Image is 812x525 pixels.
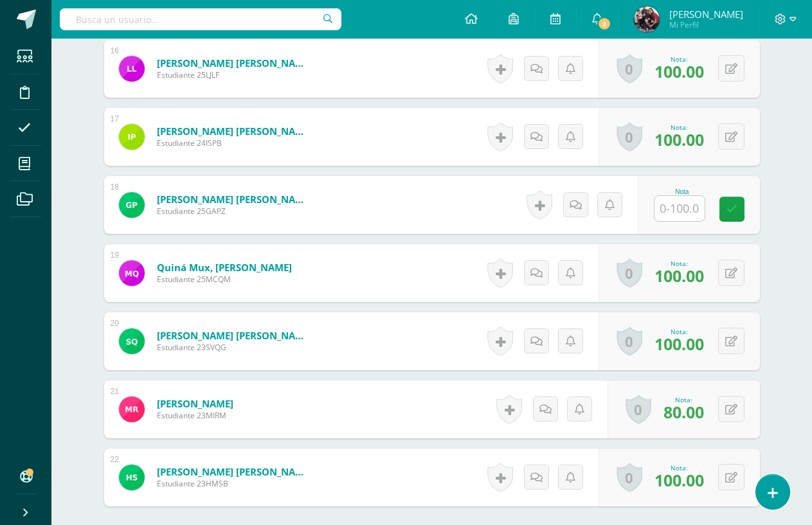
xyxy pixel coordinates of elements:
span: Estudiante 24ISPB [157,138,311,148]
span: Estudiante 25GAPZ [157,206,311,217]
input: 0-100.0 [654,196,705,221]
span: 100.00 [654,60,704,82]
a: [PERSON_NAME] [PERSON_NAME] [157,465,311,478]
div: Nota: [654,123,704,132]
a: 0 [626,395,651,424]
span: 100.00 [654,469,704,491]
span: Estudiante 25LJLF [157,69,311,80]
img: 9624ec21483dde133833671e6369d6c8.png [119,192,145,218]
input: Busca un usuario... [60,8,341,30]
a: [PERSON_NAME] [PERSON_NAME] [157,193,311,206]
div: Nota: [654,327,704,336]
a: 0 [617,122,642,152]
span: Estudiante 25MCQM [157,274,292,285]
div: Nota: [654,259,704,268]
img: 93a046730fc442df23f4f6b8c686c78a.png [119,124,145,150]
span: 100.00 [654,129,704,150]
div: Nota: [654,463,704,472]
img: bf21924683433fd988f305f0525ab48f.png [119,396,145,422]
div: Nota [654,188,710,195]
a: [PERSON_NAME] [157,397,233,410]
img: 67a731daabe3acc6bc5d41e23e7bf920.png [634,6,660,32]
span: [PERSON_NAME] [669,8,743,21]
img: a54a9100f06211f3ef401c98d94253f6.png [119,328,145,354]
div: Nota: [663,395,704,404]
a: [PERSON_NAME] [PERSON_NAME] [157,125,311,138]
a: Quiná Mux, [PERSON_NAME] [157,261,292,274]
span: 80.00 [663,401,704,423]
div: Nota: [654,55,704,64]
img: c027fa9d80829678691402d874822e68.png [119,465,145,490]
a: 0 [617,326,642,356]
img: 45f0b6ec2f94d4a6f7ad06a468dde80d.png [119,56,145,82]
a: 0 [617,54,642,84]
span: 2 [597,17,611,31]
img: b780a9f16f71b5facfa0dd4d4b191760.png [119,260,145,286]
span: 100.00 [654,265,704,287]
a: [PERSON_NAME] [PERSON_NAME] [157,57,311,69]
span: 100.00 [654,333,704,355]
span: Estudiante 23SVQG [157,342,311,353]
a: [PERSON_NAME] [PERSON_NAME] [157,329,311,342]
a: 0 [617,463,642,492]
a: 0 [617,258,642,288]
span: Estudiante 23MIRM [157,410,233,421]
span: Estudiante 23HMSB [157,478,311,489]
span: Mi Perfil [669,19,743,30]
